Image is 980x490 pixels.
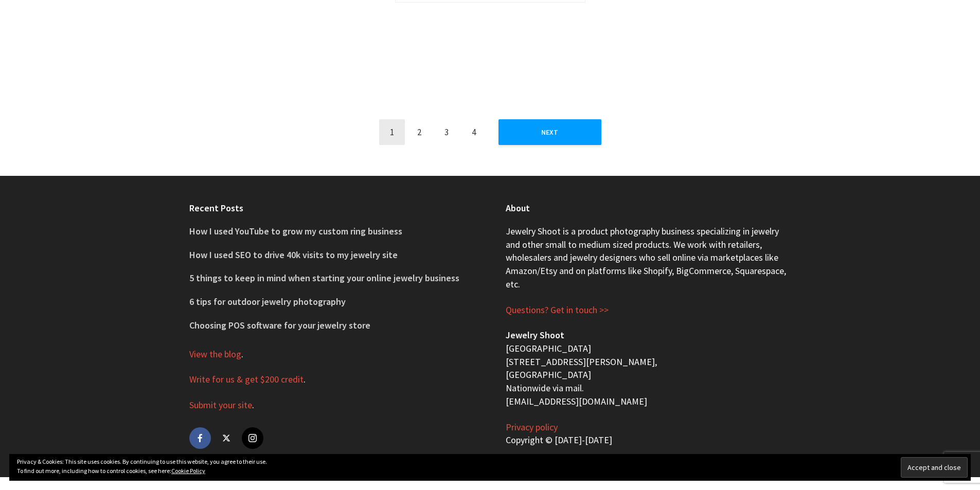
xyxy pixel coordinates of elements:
[189,398,475,412] p: .
[434,119,459,145] a: Page 3
[901,457,968,478] input: Accept and close
[506,304,609,316] a: Questions? Get in touch >>
[189,348,241,360] a: View the blog
[506,421,791,447] p: Copyright © [DATE]-[DATE]
[189,202,475,214] h4: Recent Posts
[189,272,459,284] a: 5 things to keep in mind when starting your online jewelry business
[189,373,304,386] a: Write for us & get $200 credit
[189,373,475,386] p: .
[506,329,564,341] b: Jewelry Shoot
[506,421,558,433] a: Privacy policy
[189,296,346,307] a: 6 tips for outdoor jewelry photography
[189,427,211,449] a: facebook
[189,319,370,331] a: Choosing POS software for your jewelry store
[189,348,475,361] p: .
[506,225,791,291] p: Jewelry Shoot is a product photography business specializing in jewelry and other small to medium...
[506,202,791,214] h4: About
[216,427,237,449] a: twitter
[461,119,487,145] a: Page 4
[189,225,402,237] a: How I used YouTube to grow my custom ring business
[498,119,601,145] a: Next
[506,329,791,408] p: [GEOGRAPHIC_DATA] [STREET_ADDRESS][PERSON_NAME], [GEOGRAPHIC_DATA] Nationwide via mail. [EMAIL_AD...
[242,427,263,449] a: instagram
[189,249,398,261] a: How I used SEO to drive 40k visits to my jewelry site
[379,119,405,145] span: Page 1
[9,454,971,481] div: Privacy & Cookies: This site uses cookies. By continuing to use this website, you agree to their ...
[171,467,205,475] a: Cookie Policy
[406,119,432,145] a: Page 2
[189,399,252,411] a: Submit your site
